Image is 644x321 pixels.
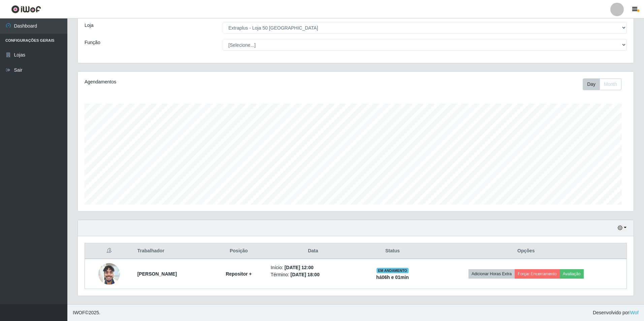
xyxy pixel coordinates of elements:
[600,78,621,90] button: Month
[73,310,85,315] span: IWOF
[629,310,639,315] a: iWof
[11,5,41,13] img: CoreUI Logo
[426,243,627,259] th: Opções
[583,78,621,90] div: First group
[515,269,560,279] button: Forçar Encerramento
[98,259,120,288] img: 1757518570182.jpeg
[583,78,627,90] div: Toolbar with button groups
[226,271,252,277] strong: Repositor +
[85,22,93,29] label: Loja
[359,243,425,259] th: Status
[266,243,359,259] th: Data
[73,309,100,316] span: © 2025 .
[85,78,304,85] div: Agendamentos
[376,275,409,280] strong: há 06 h e 01 min
[583,78,600,90] button: Day
[270,264,355,271] li: Início:
[593,309,639,316] span: Desenvolvido por
[133,243,211,259] th: Trabalhador
[211,243,266,259] th: Posição
[285,265,314,270] time: [DATE] 12:00
[469,269,515,279] button: Adicionar Horas Extra
[137,271,177,277] strong: [PERSON_NAME]
[291,272,320,277] time: [DATE] 18:00
[377,268,409,273] span: EM ANDAMENTO
[560,269,584,279] button: Avaliação
[270,271,355,278] li: Término:
[85,39,100,46] label: Função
